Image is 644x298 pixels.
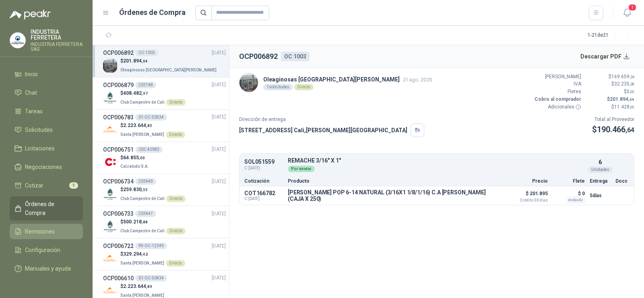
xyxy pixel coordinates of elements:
[25,163,62,171] span: Negociaciones
[25,181,43,190] span: Cotizar
[135,114,167,121] div: 01-OC-50534
[10,33,25,48] img: Company Logo
[586,80,634,88] p: $
[120,186,186,194] p: $
[103,48,134,57] h3: OCP006892
[135,243,167,249] div: 99-OC-12349
[25,70,38,79] span: Inicio
[239,73,258,92] img: Company Logo
[135,82,156,88] div: 203748
[123,283,152,289] span: 2.223.644
[166,228,186,234] div: Directo
[10,67,83,82] a: Inicio
[630,90,634,94] span: ,00
[288,179,503,183] p: Producto
[288,158,585,164] p: REMACHE 3/16" X 1"
[10,242,83,258] a: Configuración
[103,81,226,106] a: OCP006879203748[DATE] Company Logo$408.482,97Club Campestre de CaliDirecto
[135,275,167,281] div: 01-OC-50434
[10,159,83,175] a: Negociaciones
[288,166,315,172] div: Por enviar
[103,177,134,186] h3: OCP006734
[553,179,585,183] p: Flete
[263,75,432,84] p: Oleaginosas [GEOGRAPHIC_DATA][PERSON_NAME]
[166,196,186,202] div: Directo
[166,131,185,138] div: Directo
[533,80,581,88] p: IVA
[120,218,186,226] p: $
[135,50,158,56] div: OC 1003
[123,155,145,160] span: 64.855
[135,178,156,185] div: 203449
[119,7,186,18] h1: Órdenes de Compra
[212,210,226,218] span: [DATE]
[263,84,293,90] div: 1 solicitudes
[120,283,166,290] p: $
[103,284,117,298] img: Company Logo
[25,200,75,217] span: Órdenes de Compra
[103,177,226,202] a: OCP006734203449[DATE] Company Logo$259.830,55Club Campestre de CaliDirecto
[627,89,634,94] span: 0
[614,104,634,110] span: 11.428
[120,196,165,201] span: Club Campestre de Cali
[103,48,226,74] a: OCP006892OC 1003[DATE] Company Logo$201.894,64Oleaginosas [GEOGRAPHIC_DATA][PERSON_NAME]
[597,125,634,134] span: 190.466
[615,179,629,183] p: Docs
[628,4,637,11] span: 1
[586,73,634,81] p: $
[31,42,83,52] p: INDUSTRIA FERRETERA SAS
[630,82,634,86] span: ,28
[139,156,145,160] span: ,00
[592,116,634,123] p: Total al Proveedor
[630,75,634,79] span: ,36
[31,29,83,40] p: INDUSTRIA FERRETERA
[103,209,134,218] h3: OCP006733
[403,77,432,83] span: 21 ago, 2025
[123,219,148,225] span: 500.218
[614,81,634,87] span: 32.235
[10,141,83,156] a: Licitaciones
[10,85,83,100] a: Chat
[576,48,635,65] button: Descargar PDF
[123,58,148,64] span: 201.894
[10,10,51,19] img: Logo peakr
[123,90,148,96] span: 408.482
[212,242,226,250] span: [DATE]
[10,122,83,138] a: Solicitudes
[120,57,218,65] p: $
[103,113,134,122] h3: OCP006783
[103,145,134,154] h3: OCP006751
[146,123,152,128] span: ,85
[586,96,634,103] p: $
[25,125,53,134] span: Solicitudes
[120,132,164,137] span: Santa [PERSON_NAME]
[212,146,226,153] span: [DATE]
[120,100,165,104] span: Club Campestre de Cali
[10,261,83,276] a: Manuales y ayuda
[239,51,278,62] h2: OCP006892
[590,179,611,183] p: Entrega
[142,59,148,63] span: ,64
[103,145,226,171] a: OCP006751OSC 42983[DATE] Company Logo$64.855,00Calzatodo S.A.
[244,179,283,183] p: Cotización
[135,146,163,153] div: OSC 42983
[103,274,134,283] h3: OCP006610
[120,293,164,298] span: Santa [PERSON_NAME]
[533,88,581,96] p: Fletes
[142,220,148,224] span: ,88
[553,189,585,198] p: $ 0
[103,187,117,201] img: Company Logo
[135,210,156,217] div: 203447
[142,252,148,256] span: ,42
[103,219,117,233] img: Company Logo
[25,227,55,236] span: Remisiones
[244,165,283,171] span: C: [DATE]
[586,88,634,96] p: $
[625,126,634,134] span: ,64
[123,187,148,192] span: 259.830
[592,123,634,136] p: $
[244,159,283,165] p: SOL051559
[25,246,60,254] span: Configuración
[146,284,152,289] span: ,89
[103,91,117,105] img: Company Logo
